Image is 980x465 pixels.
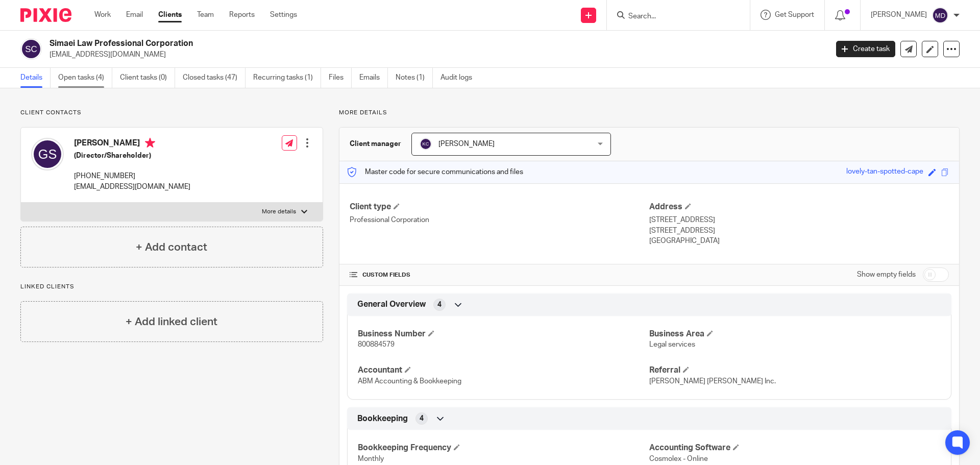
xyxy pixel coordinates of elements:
[74,182,190,192] p: [EMAIL_ADDRESS][DOMAIN_NAME]
[20,38,42,60] img: svg%3E
[420,138,432,150] img: svg%3E
[74,151,190,161] h5: (Director/Shareholder)
[358,329,649,339] h4: Business Number
[50,38,667,49] h2: Simaei Law Professional Corporation
[20,8,71,22] img: Pixie
[358,455,384,462] span: Monthly
[649,329,941,339] h4: Business Area
[857,270,916,280] label: Show empty fields
[126,314,217,330] h4: + Add linked client
[120,68,175,88] a: Client tasks (0)
[262,208,296,216] p: More details
[846,166,923,178] div: lovely-tan-spotted-cape
[649,202,949,212] h4: Address
[358,443,649,453] h4: Bookkeeping Frequency
[871,10,927,20] p: [PERSON_NAME]
[20,68,51,88] a: Details
[358,378,461,385] span: ABM Accounting & Bookkeeping
[350,202,649,212] h4: Client type
[438,140,495,148] span: [PERSON_NAME]
[396,68,433,88] a: Notes (1)
[197,10,214,20] a: Team
[350,215,649,225] p: Professional Corporation
[58,68,112,88] a: Open tasks (4)
[420,413,424,424] span: 4
[357,299,426,310] span: General Overview
[31,138,64,170] img: svg%3E
[649,378,776,385] span: [PERSON_NAME] [PERSON_NAME] Inc.
[358,365,649,376] h4: Accountant
[358,341,395,348] span: 800884579
[20,109,323,117] p: Client contacts
[50,50,821,60] p: [EMAIL_ADDRESS][DOMAIN_NAME]
[94,10,111,20] a: Work
[145,138,155,148] i: Primary
[329,68,352,88] a: Files
[347,167,523,177] p: Master code for secure communications and files
[775,11,814,18] span: Get Support
[126,10,143,20] a: Email
[932,7,948,23] img: svg%3E
[359,68,388,88] a: Emails
[270,10,297,20] a: Settings
[158,10,182,20] a: Clients
[649,455,708,462] span: Cosmolex - Online
[437,300,442,310] span: 4
[339,109,960,117] p: More details
[183,68,246,88] a: Closed tasks (47)
[350,271,649,279] h4: CUSTOM FIELDS
[649,226,949,236] p: [STREET_ADDRESS]
[649,365,941,376] h4: Referral
[649,341,695,348] span: Legal services
[74,138,190,151] h4: [PERSON_NAME]
[649,443,941,453] h4: Accounting Software
[350,139,401,149] h3: Client manager
[136,239,207,255] h4: + Add contact
[229,10,255,20] a: Reports
[74,171,190,181] p: [PHONE_NUMBER]
[836,41,895,57] a: Create task
[649,215,949,225] p: [STREET_ADDRESS]
[649,236,949,246] p: [GEOGRAPHIC_DATA]
[20,283,323,291] p: Linked clients
[627,12,719,21] input: Search
[253,68,321,88] a: Recurring tasks (1)
[357,413,408,424] span: Bookkeeping
[440,68,480,88] a: Audit logs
